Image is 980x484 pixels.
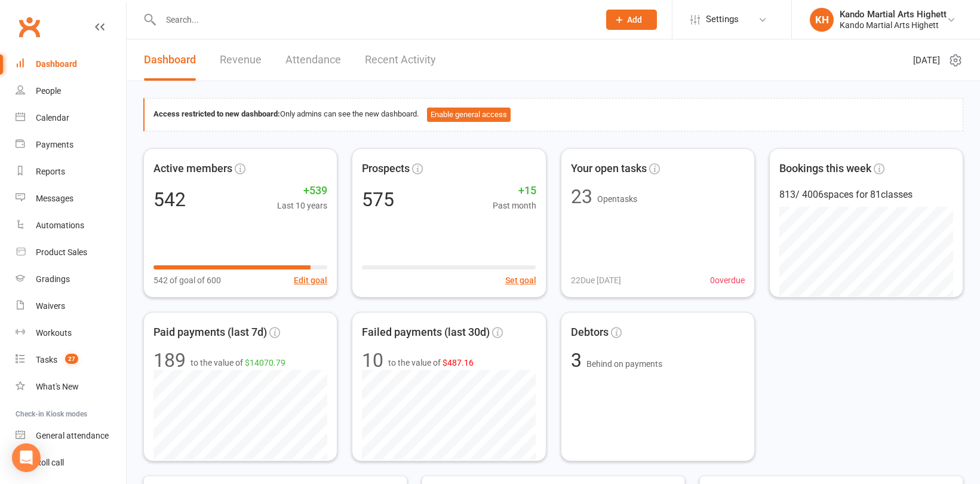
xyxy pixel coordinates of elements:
[157,11,591,28] input: Search...
[153,274,221,287] span: 542 of goal of 600
[36,355,57,364] div: Tasks
[153,324,267,341] span: Paid payments (last 7d)
[779,187,953,203] div: 813 / 4006 spaces for 81 classes
[153,108,954,122] div: Only admins can see the new dashboard.
[36,113,69,122] div: Calendar
[840,20,947,30] div: Kando Martial Arts Highett
[36,220,84,230] div: Automations
[220,39,262,81] a: Revenue
[36,382,79,391] div: What's New
[606,10,657,30] button: Add
[16,78,126,105] a: People
[285,39,341,81] a: Attendance
[571,324,609,341] span: Debtors
[16,158,126,185] a: Reports
[362,160,410,177] span: Prospects
[16,105,126,131] a: Calendar
[362,324,490,341] span: Failed payments (last 30d)
[16,449,126,476] a: Roll call
[710,274,745,287] span: 0 overdue
[65,354,78,364] span: 27
[840,9,947,20] div: Kando Martial Arts Highett
[277,199,327,212] span: Last 10 years
[16,293,126,320] a: Waivers
[571,274,621,287] span: 22 Due [DATE]
[597,194,637,204] span: Open tasks
[153,351,186,370] div: 189
[36,59,77,69] div: Dashboard
[913,53,940,68] span: [DATE]
[153,109,280,118] strong: Access restricted to new dashboard:
[493,182,536,200] span: +15
[36,86,61,96] div: People
[362,351,383,370] div: 10
[16,185,126,212] a: Messages
[362,190,394,209] div: 575
[277,182,327,200] span: +539
[191,356,285,369] span: to the value of
[36,301,65,311] div: Waivers
[16,347,126,373] a: Tasks 27
[16,239,126,266] a: Product Sales
[779,160,871,177] span: Bookings this week
[16,131,126,158] a: Payments
[388,356,474,369] span: to the value of
[571,349,586,372] span: 3
[36,458,64,467] div: Roll call
[14,12,44,42] a: Clubworx
[16,422,126,449] a: General attendance kiosk mode
[16,373,126,400] a: What's New
[36,140,73,149] div: Payments
[294,274,327,287] button: Edit goal
[36,328,72,338] div: Workouts
[365,39,436,81] a: Recent Activity
[810,8,834,32] div: KH
[245,358,285,367] span: $14070.79
[443,358,474,367] span: $487.16
[153,190,186,209] div: 542
[16,212,126,239] a: Automations
[493,199,536,212] span: Past month
[505,274,536,287] button: Set goal
[571,187,592,206] div: 23
[144,39,196,81] a: Dashboard
[36,194,73,203] div: Messages
[586,359,662,369] span: Behind on payments
[36,274,70,284] div: Gradings
[16,266,126,293] a: Gradings
[16,320,126,347] a: Workouts
[36,431,109,440] div: General attendance
[627,15,642,24] span: Add
[571,160,647,177] span: Your open tasks
[12,443,41,472] div: Open Intercom Messenger
[36,247,87,257] div: Product Sales
[706,6,739,33] span: Settings
[427,108,511,122] button: Enable general access
[153,160,232,177] span: Active members
[16,51,126,78] a: Dashboard
[36,167,65,176] div: Reports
